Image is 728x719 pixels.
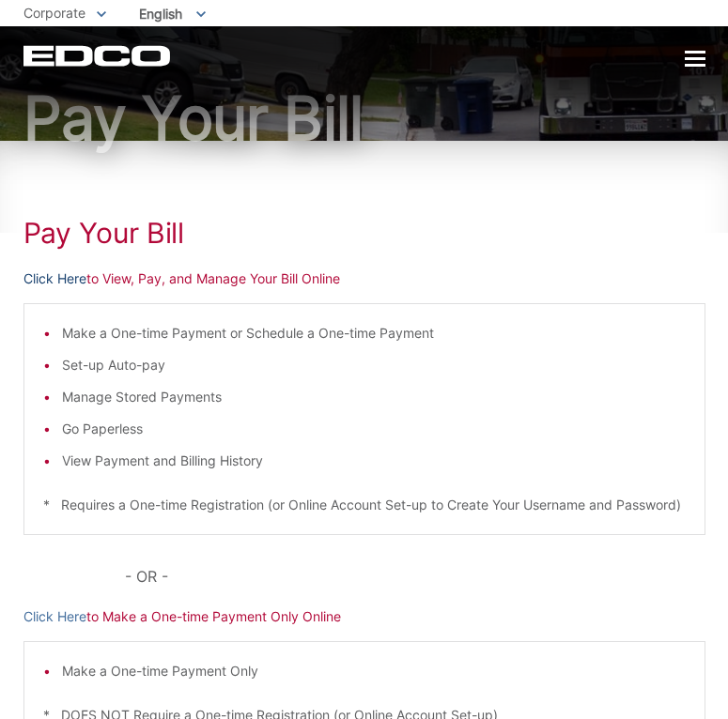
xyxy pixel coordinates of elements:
[62,451,686,471] li: View Payment and Billing History
[23,268,86,289] a: Click Here
[23,268,705,289] p: to View, Pay, and Manage Your Bill Online
[23,5,85,21] span: Corporate
[23,45,173,67] a: EDCD logo. Return to the homepage.
[62,419,686,439] li: Go Paperless
[43,495,686,515] p: * Requires a One-time Registration (or Online Account Set-up to Create Your Username and Password)
[23,606,86,627] a: Click Here
[23,216,705,250] h1: Pay Your Bill
[62,355,686,375] li: Set-up Auto-pay
[62,323,686,344] li: Make a One-time Payment or Schedule a One-time Payment
[62,387,686,407] li: Manage Stored Payments
[125,563,705,589] p: - OR -
[23,606,705,627] p: to Make a One-time Payment Only Online
[23,88,705,148] h1: Pay Your Bill
[62,661,686,681] li: Make a One-time Payment Only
